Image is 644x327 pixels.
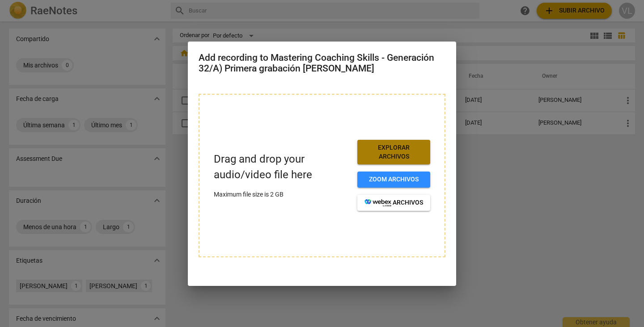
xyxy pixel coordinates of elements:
[357,195,430,211] button: archivos
[357,172,430,188] button: Zoom archivos
[199,52,445,74] h2: Add recording to Mastering Coaching Skills - Generación 32/A) Primera grabación [PERSON_NAME]
[364,175,423,184] span: Zoom archivos
[364,143,423,161] span: Explorar archivos
[214,151,350,183] p: Drag and drop your audio/video file here
[214,190,350,199] p: Maximum file size is 2 GB
[357,140,430,164] button: Explorar archivos
[364,198,423,207] span: archivos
